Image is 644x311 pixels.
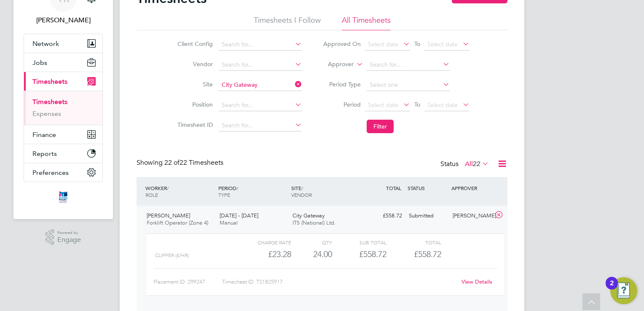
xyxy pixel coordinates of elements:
input: Select one [367,79,450,91]
input: Search for... [219,120,302,131]
span: Finance [32,131,56,139]
span: To [412,99,423,110]
label: Approved On [323,40,361,48]
input: Search for... [219,99,302,111]
label: Period Type [323,80,361,88]
img: itsconstruction-logo-retina.png [57,190,69,204]
div: 2 [610,283,614,294]
span: 22 of [164,158,180,167]
li: All Timesheets [342,15,391,30]
span: Select date [427,40,458,48]
input: Search for... [219,39,302,51]
span: Select date [427,101,458,109]
div: [PERSON_NAME] [449,209,493,223]
button: Jobs [24,53,102,72]
span: To [412,38,423,49]
span: [DATE] - [DATE] [220,212,258,219]
span: City Gateway [292,212,325,219]
span: Select date [368,40,398,48]
div: Timesheet ID: TS1825917 [222,275,456,289]
button: Open Resource Center, 2 new notifications [610,277,637,304]
div: PERIOD [216,180,289,202]
label: Position [175,101,213,108]
span: TYPE [218,191,230,198]
input: Search for... [219,79,302,91]
div: Sub Total [332,237,386,247]
label: All [465,160,489,168]
label: Timesheet ID [175,121,213,129]
div: SITE [289,180,362,202]
div: Timesheets [24,91,102,125]
button: Finance [24,125,102,144]
span: Jobs [32,59,47,67]
input: Search for... [219,59,302,71]
li: Timesheets I Follow [254,15,321,30]
span: Select date [368,101,398,109]
div: Total [386,237,441,247]
span: / [236,185,238,191]
span: ITS (National) Ltd. [292,219,336,226]
label: Vendor [175,60,213,68]
span: Reports [32,150,57,158]
a: Timesheets [32,98,67,106]
span: / [167,185,169,191]
span: VENDOR [291,191,312,198]
span: Tanya Rowse [24,15,103,25]
span: 22 [473,160,480,168]
a: View Details [462,278,492,285]
label: Client Config [175,40,213,48]
div: Status [440,158,491,170]
input: Search for... [367,59,450,71]
div: £558.72 [332,247,386,261]
div: £558.72 [362,209,405,223]
div: 24.00 [291,247,332,261]
span: Clipper (£/HR) [155,252,189,258]
div: £23.28 [237,247,291,261]
div: WORKER [143,180,216,202]
button: Network [24,34,102,53]
span: [PERSON_NAME] [147,212,190,219]
label: Approver [316,60,354,69]
div: Submitted [405,209,449,223]
button: Timesheets [24,72,102,91]
span: Forklift Operator (Zone 4) [147,219,208,226]
div: Charge rate [237,237,291,247]
span: ROLE [145,191,158,198]
label: Site [175,80,213,88]
span: TOTAL [386,185,401,191]
div: STATUS [405,180,449,196]
span: Network [32,40,59,48]
span: Timesheets [32,78,67,86]
span: Manual [220,219,238,226]
a: Powered byEngage [46,229,81,245]
div: APPROVER [449,180,493,196]
span: Powered by [57,229,81,236]
button: Preferences [24,163,102,182]
div: QTY [291,237,332,247]
span: 22 Timesheets [164,158,223,167]
button: Reports [24,144,102,163]
div: Showing [137,158,225,167]
button: Filter [367,120,394,133]
div: Placement ID: 299247 [153,275,222,289]
a: Expenses [32,110,61,118]
span: Engage [57,236,81,244]
span: £558.72 [414,249,441,259]
span: / [301,185,303,191]
label: Period [323,101,361,108]
a: Go to home page [24,190,103,204]
span: Preferences [32,169,69,177]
